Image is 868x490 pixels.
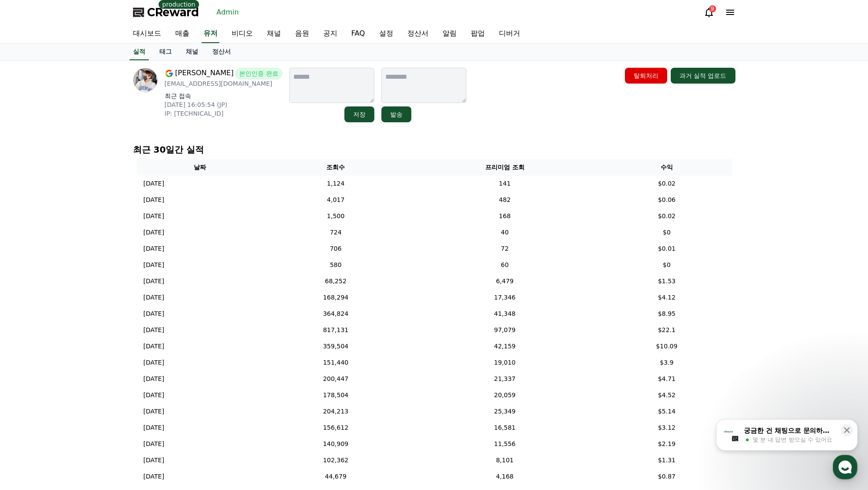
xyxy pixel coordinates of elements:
[260,25,288,43] a: 채널
[165,79,282,88] p: [EMAIL_ADDRESS][DOMAIN_NAME]
[144,342,164,351] p: [DATE]
[147,5,199,19] span: CReward
[264,208,408,224] td: 1,500
[144,260,164,270] p: [DATE]
[264,468,408,485] td: 44,679
[168,25,196,43] a: 매출
[144,472,164,481] p: [DATE]
[602,420,731,436] td: $3.12
[602,176,731,192] td: $0.02
[381,106,411,122] button: 발송
[144,212,164,221] p: [DATE]
[602,452,731,468] td: $1.31
[602,273,731,289] td: $1.53
[28,292,33,299] span: 홈
[288,25,316,43] a: 음원
[602,322,731,338] td: $22.1
[114,279,169,301] a: 설정
[264,224,408,241] td: 724
[264,355,408,371] td: 151,440
[264,176,408,192] td: 1,124
[464,25,492,43] a: 팝업
[144,309,164,318] p: [DATE]
[133,68,158,92] img: profile image
[602,468,731,485] td: $0.87
[144,423,164,432] p: [DATE]
[264,338,408,355] td: 359,504
[144,456,164,465] p: [DATE]
[408,241,602,257] td: 72
[175,68,234,79] span: [PERSON_NAME]
[152,44,179,60] a: 태그
[602,371,731,387] td: $4.71
[344,25,372,43] a: FAQ
[126,25,168,43] a: 대시보드
[129,44,149,60] a: 실적
[408,468,602,485] td: 4,168
[165,100,282,109] p: [DATE] 16:05:54 (JP)
[602,387,731,403] td: $4.52
[408,436,602,452] td: 11,556
[81,293,91,300] span: 대화
[133,143,735,156] p: 최근 30일간 실적
[408,322,602,338] td: 97,079
[408,306,602,322] td: 41,348
[235,68,282,79] span: 본인인증 완료
[264,159,408,176] th: 조회수
[408,387,602,403] td: 20,059
[165,91,282,100] p: 최근 접속
[133,5,199,19] a: CReward
[602,241,731,257] td: $0.01
[408,403,602,420] td: 25,349
[264,403,408,420] td: 204,213
[408,355,602,371] td: 19,010
[165,109,282,118] p: IP: [TECHNICAL_ID]
[344,106,374,122] button: 저장
[264,241,408,257] td: 706
[264,371,408,387] td: 200,447
[408,159,602,176] th: 프리미엄 조회
[602,436,731,452] td: $2.19
[408,192,602,208] td: 482
[625,68,667,84] button: 탈퇴처리
[3,279,58,301] a: 홈
[602,338,731,355] td: $10.09
[264,257,408,273] td: 580
[492,25,527,43] a: 디버거
[264,452,408,468] td: 102,362
[408,338,602,355] td: 42,159
[408,371,602,387] td: 21,337
[144,439,164,449] p: [DATE]
[316,25,344,43] a: 공지
[225,25,260,43] a: 비디오
[264,436,408,452] td: 140,909
[144,195,164,205] p: [DATE]
[408,420,602,436] td: 16,581
[264,192,408,208] td: 4,017
[213,5,243,19] a: Admin
[144,244,164,253] p: [DATE]
[602,306,731,322] td: $8.95
[602,257,731,273] td: $0
[264,306,408,322] td: 364,824
[408,208,602,224] td: 168
[602,355,731,371] td: $3.9
[58,279,114,301] a: 대화
[408,257,602,273] td: 60
[144,277,164,286] p: [DATE]
[408,452,602,468] td: 8,101
[179,44,205,60] a: 채널
[144,358,164,367] p: [DATE]
[264,273,408,289] td: 68,252
[602,289,731,306] td: $4.12
[264,420,408,436] td: 156,612
[602,159,731,176] th: 수익
[136,292,147,299] span: 설정
[202,25,219,43] a: 유저
[400,25,436,43] a: 정산서
[408,224,602,241] td: 40
[264,289,408,306] td: 168,294
[144,325,164,335] p: [DATE]
[264,387,408,403] td: 178,504
[144,228,164,237] p: [DATE]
